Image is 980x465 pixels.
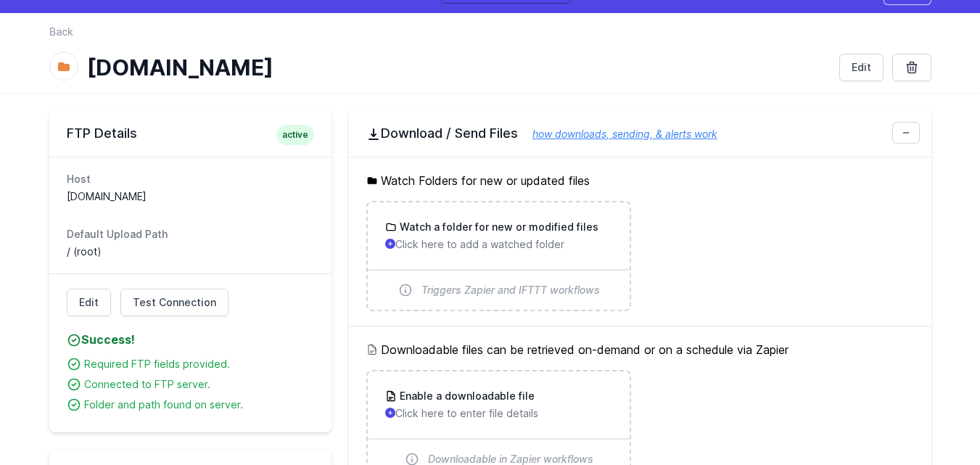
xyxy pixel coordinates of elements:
dd: / (root) [67,244,314,259]
a: Watch a folder for new or modified files Click here to add a watched folder Triggers Zapier and I... [368,202,630,310]
a: Back [49,25,73,39]
h4: Success! [67,331,314,348]
span: active [276,125,314,145]
a: Edit [839,54,884,81]
h5: Watch Folders for new or updated files [366,172,914,189]
h5: Downloadable files can be retrieved on-demand or on a schedule via Zapier [366,341,914,358]
div: Connected to FTP server. [84,377,314,392]
dt: Default Upload Path [67,227,314,242]
h1: [DOMAIN_NAME] [87,54,828,81]
h3: Watch a folder for new or modified files [397,220,598,234]
div: Required FTP fields provided. [84,357,314,371]
a: Edit [67,289,111,316]
a: how downloads, sending, & alerts work [518,128,717,140]
span: Test Connection [133,295,216,310]
nav: Breadcrumb [49,25,931,48]
h2: Download / Send Files [366,125,914,142]
h3: Enable a downloadable file [397,389,535,403]
p: Click here to add a watched folder [385,237,612,252]
div: Folder and path found on server. [84,398,314,412]
dd: [DOMAIN_NAME] [67,189,314,204]
a: Test Connection [120,289,228,316]
iframe: Drift Widget Chat Controller [907,392,963,448]
span: Triggers Zapier and IFTTT workflows [421,283,600,297]
dt: Host [67,172,314,186]
p: Click here to enter file details [385,406,612,421]
h2: FTP Details [67,125,314,142]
